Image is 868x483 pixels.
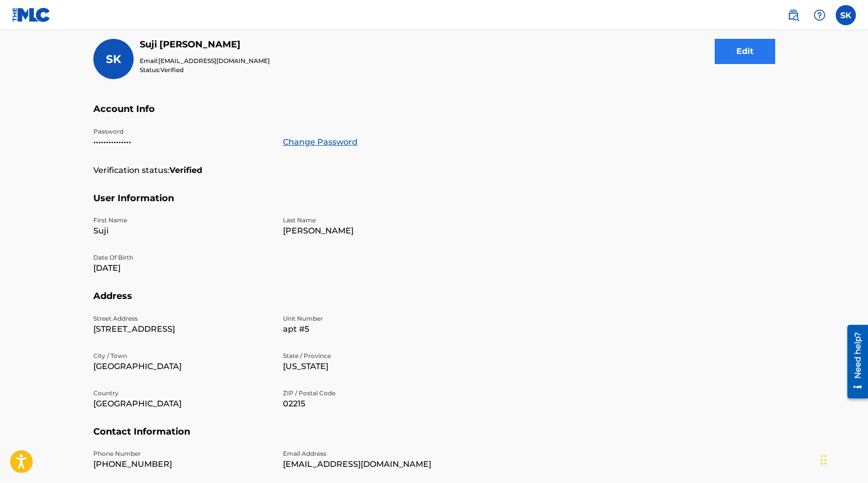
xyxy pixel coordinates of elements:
p: City / Town [93,351,271,360]
h5: Address [93,290,775,314]
p: apt #5 [283,323,460,335]
p: ZIP / Postal Code [283,389,460,398]
p: Password [93,127,271,136]
p: [GEOGRAPHIC_DATA] [93,398,271,410]
div: 채팅 위젯 [818,435,868,483]
iframe: Chat Widget [818,435,868,483]
p: Suji [93,225,271,237]
div: User Menu [836,5,856,25]
p: [US_STATE] [283,360,460,373]
p: [PERSON_NAME] [283,225,460,237]
p: Date Of Birth [93,253,271,262]
p: State / Province [283,351,460,360]
a: Change Password [283,136,358,148]
p: Last Name [283,216,460,225]
img: search [787,9,799,21]
p: First Name [93,216,271,225]
p: Street Address [93,314,271,323]
p: [GEOGRAPHIC_DATA] [93,360,271,373]
p: Country [93,389,271,398]
p: Unit Number [283,314,460,323]
p: 02215 [283,398,460,410]
iframe: Resource Center [840,321,868,402]
strong: Verified [169,164,202,176]
p: ••••••••••••••• [93,136,271,148]
p: [EMAIL_ADDRESS][DOMAIN_NAME] [283,458,460,470]
button: Edit [715,39,775,64]
span: Verified [160,66,184,74]
p: Email: [140,56,270,66]
h5: Suji Kim [140,39,270,50]
h5: Contact Information [93,426,775,450]
div: Help [809,5,830,25]
p: Verification status: [93,164,169,176]
a: Public Search [783,5,803,25]
p: Status: [140,66,270,75]
p: [PHONE_NUMBER] [93,458,271,470]
img: help [814,9,826,21]
h5: User Information [93,193,775,216]
p: [STREET_ADDRESS] [93,323,271,335]
span: [EMAIL_ADDRESS][DOMAIN_NAME] [158,57,270,65]
p: [DATE] [93,262,271,274]
p: Email Address [283,449,460,458]
p: Phone Number [93,449,271,458]
h5: Account Info [93,103,775,127]
img: MLC Logo [12,8,51,22]
span: SK [106,52,121,66]
div: 드래그 [821,445,827,475]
